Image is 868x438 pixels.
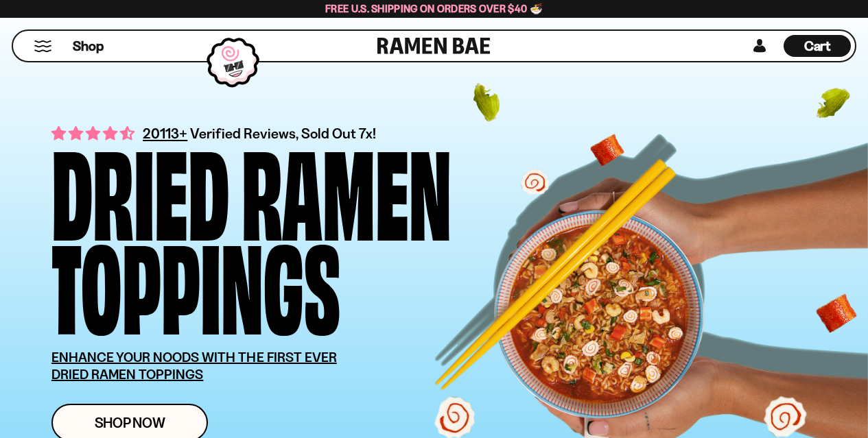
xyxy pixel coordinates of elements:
span: Cart [804,38,831,54]
button: Mobile Menu Trigger [34,40,52,52]
u: ENHANCE YOUR NOODS WITH THE FIRST EVER DRIED RAMEN TOPPINGS [51,349,337,382]
div: Cart [784,31,851,61]
div: Dried [51,141,229,234]
span: Free U.S. Shipping on Orders over $40 🍜 [325,2,543,15]
div: Toppings [51,234,340,328]
div: Ramen [242,141,451,234]
a: Shop [73,35,104,57]
span: Shop [73,37,104,56]
span: Shop Now [95,415,165,430]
